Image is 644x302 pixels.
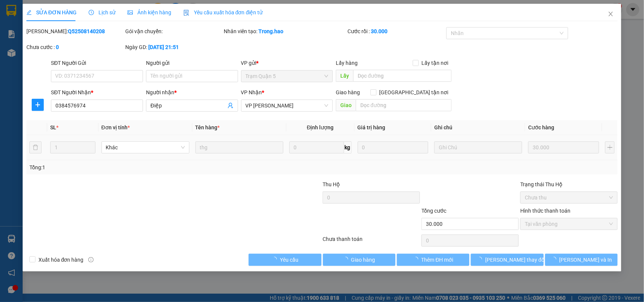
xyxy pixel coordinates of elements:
[51,59,143,67] div: SĐT Người Gửi
[280,256,298,264] span: Yêu cầu
[26,10,32,15] span: edit
[419,59,452,67] span: Lấy tận nơi
[397,254,469,266] button: Thêm ĐH mới
[353,70,452,82] input: Dọc đường
[50,124,56,130] span: SL
[336,70,353,82] span: Lấy
[520,208,570,214] label: Hình thức thanh toán
[195,124,220,130] span: Tên hàng
[26,43,124,51] div: Chưa cước :
[35,256,87,264] span: Xuất hóa đơn hàng
[246,71,329,82] span: Trạm Quận 5
[477,257,485,262] span: loading
[421,208,446,214] span: Tổng cước
[89,10,94,15] span: clock-circle
[26,27,124,35] div: [PERSON_NAME]:
[101,124,130,130] span: Đơn vị tính
[89,9,115,15] span: Lịch sử
[322,235,421,248] div: Chưa thanh toán
[51,88,143,97] div: SĐT Người Nhận
[183,9,263,15] span: Yêu cầu xuất hóa đơn điện tử
[421,256,453,264] span: Thêm ĐH mới
[307,124,334,130] span: Định lượng
[608,11,614,17] span: close
[224,27,346,35] div: Nhân viên tạo:
[241,89,262,95] span: VP Nhận
[351,256,375,264] span: Giao hàng
[347,27,445,35] div: Cước rồi :
[88,257,94,262] span: info-circle
[272,257,280,262] span: loading
[29,163,249,172] div: Tổng: 1
[358,124,386,130] span: Giá trị hàng
[246,100,329,111] span: VP Bạc Liêu
[605,141,615,153] button: plus
[227,103,234,109] span: user-add
[377,88,452,97] span: [GEOGRAPHIC_DATA] tận nơi
[600,4,621,25] button: Close
[434,141,522,153] input: Ghi Chú
[336,89,360,95] span: Giao hàng
[336,99,356,111] span: Giao
[485,256,546,264] span: [PERSON_NAME] thay đổi
[559,256,612,264] span: [PERSON_NAME] và In
[344,141,352,153] span: kg
[29,141,41,153] button: delete
[32,102,43,108] span: plus
[146,59,238,67] div: Người gửi
[106,142,185,153] span: Khác
[241,59,333,67] div: VP gửi
[128,9,171,15] span: Ảnh kiện hàng
[56,44,59,50] b: 0
[183,10,189,16] img: icon
[146,88,238,97] div: Người nhận
[128,10,133,15] span: picture
[26,9,77,15] span: SỬA ĐƠN HÀNG
[259,28,284,34] b: Trong.hao
[528,124,554,130] span: Cước hàng
[371,28,387,34] b: 30.000
[525,218,613,230] span: Tại văn phòng
[358,141,429,153] input: 0
[323,181,340,187] span: Thu Hộ
[525,192,613,203] span: Chưa thu
[323,254,395,266] button: Giao hàng
[148,44,179,50] b: [DATE] 21:51
[125,43,223,51] div: Ngày GD:
[343,257,351,262] span: loading
[356,99,452,111] input: Dọc đường
[520,180,618,189] div: Trạng thái Thu Hộ
[528,141,599,153] input: 0
[545,254,618,266] button: [PERSON_NAME] và In
[249,254,321,266] button: Yêu cầu
[68,28,105,34] b: Q52508140208
[413,257,421,262] span: loading
[471,254,543,266] button: [PERSON_NAME] thay đổi
[195,141,283,153] input: VD: Bàn, Ghế
[551,257,559,262] span: loading
[431,120,525,135] th: Ghi chú
[125,27,223,35] div: Gói vận chuyển:
[32,99,44,111] button: plus
[336,60,358,66] span: Lấy hàng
